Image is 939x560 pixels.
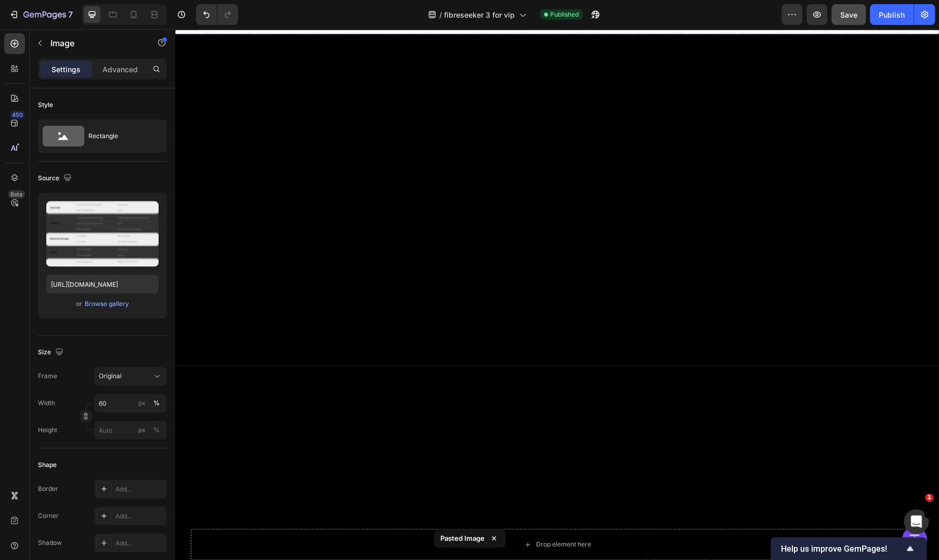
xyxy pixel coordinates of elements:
[115,512,164,521] div: Add...
[925,494,933,502] span: 1
[904,509,929,534] iframe: Intercom live chat
[136,397,148,409] button: %
[4,4,77,25] button: 7
[76,298,82,310] span: or
[38,371,57,381] label: Frame
[150,424,163,436] button: px
[831,4,866,25] button: Save
[550,10,579,19] span: Published
[46,201,159,266] img: preview-image
[38,484,58,494] div: Border
[10,111,25,119] div: 450
[444,9,515,20] span: fibreseeker 3 for vip
[138,425,146,435] div: px
[102,64,138,75] p: Advanced
[781,544,904,554] span: Help us improve GemPages!
[38,171,74,185] div: Source
[153,398,160,408] div: %
[94,394,167,412] input: px%
[781,542,916,555] button: Show survey - Help us improve GemPages!
[150,397,163,409] button: px
[38,100,53,110] div: Style
[196,4,238,25] div: Undo/Redo
[175,29,939,560] iframe: Design area
[94,421,167,439] input: px%
[38,538,62,548] div: Shadow
[50,37,139,49] p: Image
[51,64,81,75] p: Settings
[88,124,152,148] div: Rectangle
[85,299,129,309] div: Browse gallery
[84,299,129,309] button: Browse gallery
[38,460,57,470] div: Shape
[38,398,55,408] label: Width
[879,9,905,20] div: Publish
[870,4,914,25] button: Publish
[38,511,59,521] div: Corner
[94,367,167,385] button: Original
[440,533,485,543] p: Pasted Image
[99,371,122,381] span: Original
[153,425,160,435] div: %
[46,275,159,294] input: https://example.com/image.jpg
[68,8,73,21] p: 7
[136,424,148,436] button: %
[38,425,57,435] label: Height
[439,9,442,20] span: /
[115,485,164,494] div: Add...
[115,539,164,548] div: Add...
[840,10,857,19] span: Save
[38,345,66,359] div: Size
[8,190,25,198] div: Beta
[138,398,146,408] div: px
